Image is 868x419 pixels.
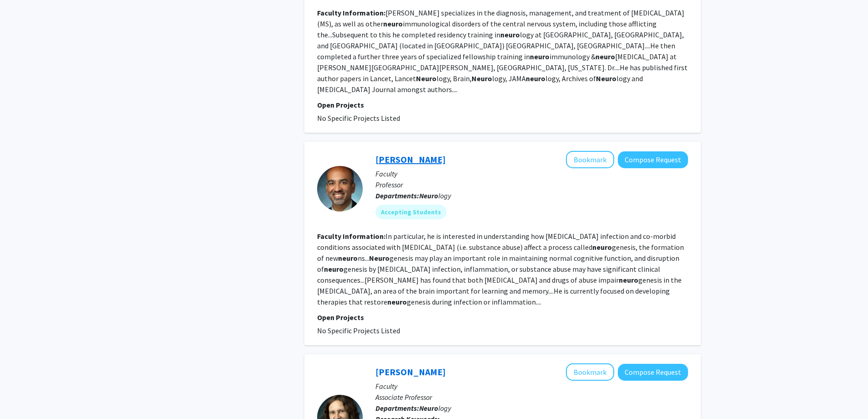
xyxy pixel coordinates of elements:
[592,243,612,252] b: neuro
[416,74,437,83] b: Neuro
[317,232,684,306] fg-read-more: In particular, he is interested in understanding how [MEDICAL_DATA] infection and co-morbid condi...
[375,179,688,190] p: Professor
[419,191,438,200] b: Neuro
[7,378,39,412] iframe: Chat
[387,297,407,306] b: neuro
[500,30,520,39] b: neuro
[338,253,358,263] b: neuro
[619,275,638,285] b: neuro
[324,264,344,274] b: neuro
[317,114,400,123] span: No Specific Projects Listed
[383,19,403,28] b: neuro
[317,8,385,17] b: Faculty Information:
[369,253,390,263] b: Neuro
[317,99,688,110] p: Open Projects
[375,154,446,165] a: [PERSON_NAME]
[596,74,616,83] b: Neuro
[526,74,545,83] b: neuro
[375,392,688,403] p: Associate Professor
[618,364,688,381] button: Compose Request to Anja Soldan
[375,381,688,392] p: Faculty
[472,74,492,83] b: Neuro
[375,403,419,413] b: Departments:
[566,363,614,381] button: Add Anja Soldan to Bookmarks
[566,151,614,168] button: Add Arun Venkatesan to Bookmarks
[317,232,385,241] b: Faculty Information:
[419,403,438,413] b: Neuro
[317,8,688,94] fg-read-more: [PERSON_NAME] specializes in the diagnosis, management, and treatment of [MEDICAL_DATA] (MS), as ...
[419,403,451,413] span: logy
[618,151,688,168] button: Compose Request to Arun Venkatesan
[375,205,447,219] mat-chip: Accepting Students
[596,52,615,61] b: neuro
[317,312,688,323] p: Open Projects
[530,52,550,61] b: neuro
[419,191,451,200] span: logy
[375,168,688,179] p: Faculty
[375,366,446,378] a: [PERSON_NAME]
[375,191,419,200] b: Departments:
[317,326,400,335] span: No Specific Projects Listed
